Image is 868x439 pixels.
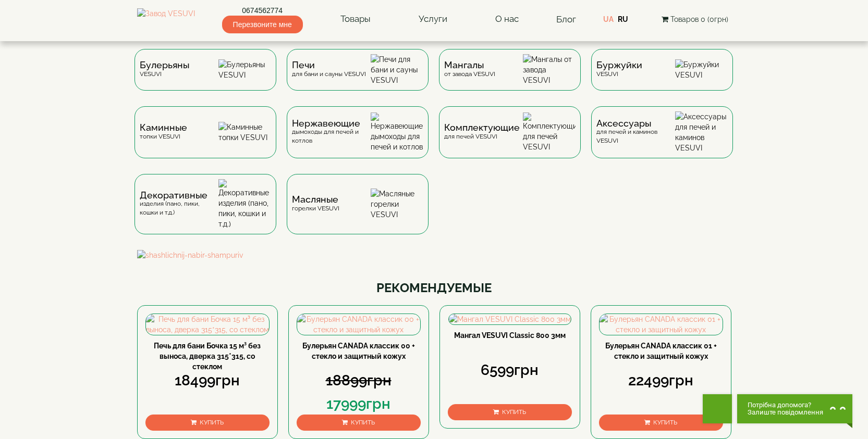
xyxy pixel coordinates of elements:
div: для печей и каминов VESUVI [596,119,675,145]
a: Декоративныеизделия (пано, пики, кошки и т.д.) Декоративные изделия (пано, пики, кошки и т.д.) [129,174,282,250]
span: Аксессуары [596,119,675,128]
div: для печей VESUVI [444,123,520,141]
img: shashlichnij-nabir-shampuriv [137,250,731,260]
div: 22499грн [599,370,723,391]
img: Завод VESUVI [137,8,195,30]
img: Аксессуары для печей и каминов VESUVI [675,111,728,153]
img: Масляные горелки VESUVI [371,189,423,220]
a: Блог [556,14,576,24]
a: RU [618,15,628,23]
span: Нержавеющие [292,119,371,128]
span: Купить [200,419,224,426]
span: Товаров 0 (0грн) [670,15,728,23]
a: 0674562774 [222,5,303,16]
span: Комплектующие [444,123,520,132]
img: Печи для бани и сауны VESUVI [371,54,423,85]
button: Купить [297,415,421,431]
img: Комплектующие для печей VESUVI [523,112,576,152]
a: Масляныегорелки VESUVI Масляные горелки VESUVI [282,174,434,250]
span: Буржуйки [596,61,642,69]
a: Печидля бани и сауны VESUVI Печи для бани и сауны VESUVI [282,49,434,106]
div: изделия (пано, пики, кошки и т.д.) [140,191,218,217]
span: Мангалы [444,61,495,69]
a: Мангалыот завода VESUVI Мангалы от завода VESUVI [434,49,586,106]
span: Печи [292,61,366,69]
div: дымоходы для печей и котлов [292,119,371,145]
div: 17999грн [297,394,421,415]
img: Булерьян CANADA классик 00 + стекло и защитный кожух [297,314,420,335]
span: Булерьяны [140,61,189,69]
img: Булерьяны VESUVI [218,59,271,80]
a: Булерьян CANADA классик 00 + стекло и защитный кожух [302,342,415,360]
button: Купить [145,415,270,431]
div: 18899грн [297,370,421,391]
a: Печь для бани Бочка 15 м³ без выноса, дверка 315*315, со стеклом [154,342,261,371]
img: Каминные топки VESUVI [218,122,271,143]
img: Буржуйки VESUVI [675,59,728,80]
span: Залиште повідомлення [748,409,823,416]
img: Печь для бани Бочка 15 м³ без выноса, дверка 315*315, со стеклом [146,314,269,335]
div: для бани и сауны VESUVI [292,61,366,78]
a: О нас [485,7,529,31]
a: Мангал VESUVI Classic 800 3мм [454,331,566,340]
span: Масляные [292,195,339,204]
div: 18499грн [145,370,270,391]
img: Мангалы от завода VESUVI [523,54,576,85]
button: Товаров 0 (0грн) [658,14,731,25]
a: Каминныетопки VESUVI Каминные топки VESUVI [129,106,282,174]
button: Купить [599,415,723,431]
a: Услуги [408,7,458,31]
span: Купить [351,419,375,426]
div: VESUVI [140,61,189,78]
div: 6599грн [448,360,572,381]
span: Перезвоните мне [222,16,303,33]
div: горелки VESUVI [292,195,339,212]
div: VESUVI [596,61,642,78]
a: Аксессуарыдля печей и каминов VESUVI Аксессуары для печей и каминов VESUVI [586,106,738,174]
a: Булерьян CANADA классик 01 + стекло и защитный кожух [605,342,717,360]
a: Комплектующиедля печей VESUVI Комплектующие для печей VESUVI [434,106,586,174]
img: Декоративные изделия (пано, пики, кошки и т.д.) [218,179,271,229]
a: Товары [330,7,381,31]
button: Chat button [737,394,852,423]
img: Булерьян CANADA классик 01 + стекло и защитный кожух [600,314,723,335]
button: Купить [448,404,572,420]
a: БулерьяныVESUVI Булерьяны VESUVI [129,49,282,106]
span: Купить [653,419,677,426]
span: Декоративные [140,191,218,199]
img: Нержавеющие дымоходы для печей и котлов [371,112,423,152]
img: Мангал VESUVI Classic 800 3мм [449,314,571,324]
span: Каминные [140,123,187,132]
button: Get Call button [703,394,732,423]
a: UA [603,15,614,23]
div: от завода VESUVI [444,61,495,78]
span: Потрібна допомога? [748,402,823,409]
a: Нержавеющиедымоходы для печей и котлов Нержавеющие дымоходы для печей и котлов [282,106,434,174]
span: Купить [502,408,526,416]
a: БуржуйкиVESUVI Буржуйки VESUVI [586,49,738,106]
div: топки VESUVI [140,123,187,141]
